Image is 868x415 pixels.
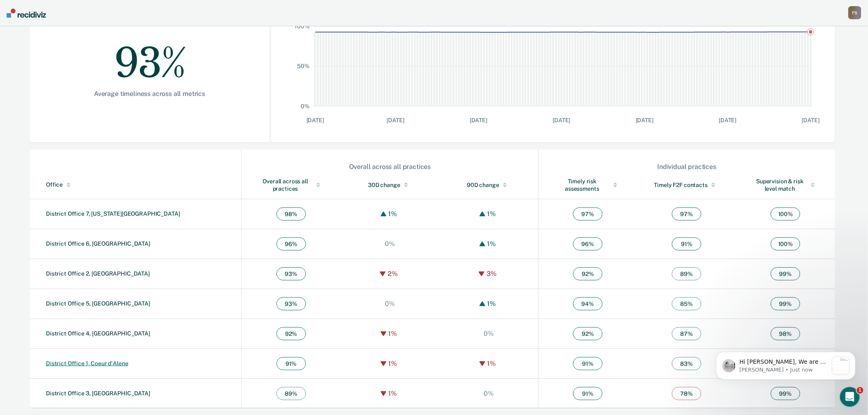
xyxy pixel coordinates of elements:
[637,171,736,199] th: Toggle SortBy
[485,300,498,308] div: 1%
[306,117,324,123] text: [DATE]
[573,387,603,400] span: 91 %
[538,171,637,199] th: Toggle SortBy
[672,387,701,400] span: 78 %
[383,240,397,248] div: 0%
[771,237,800,251] span: 100 %
[46,181,238,188] div: Office
[340,171,439,199] th: Toggle SortBy
[387,117,404,123] text: [DATE]
[654,181,720,189] div: Timely F2F contacts
[802,117,820,123] text: [DATE]
[485,240,498,248] div: 1%
[736,171,835,199] th: Toggle SortBy
[357,181,423,189] div: 30D change
[719,117,737,123] text: [DATE]
[672,237,701,251] span: 91 %
[386,390,400,397] div: 1%
[553,117,571,123] text: [DATE]
[276,207,306,221] span: 98 %
[46,300,150,307] a: District Office 5, [GEOGRAPHIC_DATA]
[573,237,603,251] span: 96 %
[46,210,180,217] a: District Office 7, [US_STATE][GEOGRAPHIC_DATA]
[539,163,835,171] div: Individual practices
[30,171,242,199] th: Toggle SortBy
[636,117,653,123] text: [DATE]
[386,330,400,337] div: 1%
[484,270,499,278] div: 3%
[46,390,150,397] a: District Office 3, [GEOGRAPHIC_DATA]
[386,270,400,278] div: 2%
[56,24,243,90] div: 93%
[470,117,487,123] text: [DATE]
[242,171,340,199] th: Toggle SortBy
[46,330,150,337] a: District Office 4, [GEOGRAPHIC_DATA]
[857,387,863,394] span: 1
[386,360,400,367] div: 1%
[771,327,800,340] span: 98 %
[276,387,306,400] span: 89 %
[46,270,150,277] a: District Office 2, [GEOGRAPHIC_DATA]
[573,207,603,221] span: 97 %
[276,237,306,251] span: 96 %
[848,6,861,19] div: F S
[704,335,868,393] iframe: Intercom notifications message
[672,357,701,370] span: 83 %
[840,387,860,407] iframe: Intercom live chat
[276,357,306,370] span: 91 %
[573,267,603,280] span: 92 %
[7,9,46,18] img: Recidiviz
[672,207,701,221] span: 97 %
[771,297,800,310] span: 99 %
[672,327,701,340] span: 87 %
[771,387,800,400] span: 99 %
[258,178,324,192] div: Overall across all practices
[242,163,538,171] div: Overall across all practices
[771,207,800,221] span: 100 %
[485,210,498,218] div: 1%
[456,181,522,189] div: 90D change
[573,327,603,340] span: 92 %
[485,360,498,367] div: 1%
[573,297,603,310] span: 94 %
[555,178,621,192] div: Timely risk assessments
[439,171,538,199] th: Toggle SortBy
[482,330,496,337] div: 0%
[46,360,128,367] a: District Office 1, Coeur d'Alene
[672,267,701,280] span: 89 %
[848,6,861,19] button: FS
[386,210,400,218] div: 1%
[383,300,397,308] div: 0%
[672,297,701,310] span: 85 %
[276,267,306,280] span: 93 %
[46,240,150,247] a: District Office 6, [GEOGRAPHIC_DATA]
[276,297,306,310] span: 93 %
[276,327,306,340] span: 92 %
[482,390,496,397] div: 0%
[56,90,243,98] div: Average timeliness across all metrics
[573,357,603,370] span: 91 %
[771,267,800,280] span: 99 %
[753,178,819,192] div: Supervision & risk level match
